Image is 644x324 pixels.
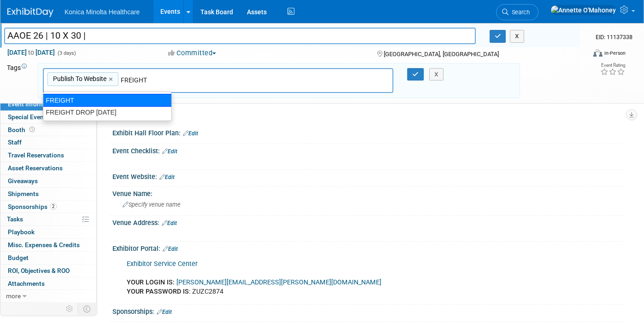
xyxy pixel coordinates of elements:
div: Exhibit Hall Floor Plan: [112,126,626,138]
a: Edit [162,148,177,155]
a: Shipments [0,188,96,200]
span: Staff [8,139,22,146]
span: more [6,292,21,300]
img: ExhibitDay [7,8,53,17]
span: Travel Reservations [8,151,64,159]
div: Sponsorships: [112,305,626,317]
div: Venue Name: [112,187,626,198]
a: Attachments [0,278,96,290]
span: Tasks [7,215,23,223]
div: In-Person [604,50,626,57]
div: Event Website: [112,170,626,182]
div: Venue Address: [112,216,626,228]
span: Sponsorships [8,203,57,210]
button: X [429,68,444,81]
a: Edit [157,309,172,315]
div: Event Rating [600,63,625,68]
td: Tags [7,63,29,98]
a: Event Information [0,98,96,110]
div: FREIGHT [43,94,172,107]
div: Event Format [534,48,626,62]
b: YOUR PASSWORD IS [127,288,189,295]
span: Publish To Website [51,74,106,83]
a: Edit [183,130,198,137]
div: Event Checklist: [112,144,626,156]
a: more [0,290,96,302]
span: Special Events [8,113,49,121]
img: Annette O'Mahoney [550,5,616,15]
span: ROI, Objectives & ROO [8,267,70,274]
div: Exhibitor Portal: [112,242,626,254]
a: Tasks [0,213,96,226]
a: × [109,74,115,85]
a: Search [496,4,539,20]
a: Travel Reservations [0,149,96,162]
span: Search [509,9,530,16]
span: Giveaways [8,177,38,185]
a: Edit [162,220,177,226]
input: Type tag and hit enter [121,75,250,85]
span: Booth not reserved yet [28,126,36,133]
span: Event Information [8,100,59,108]
a: ROI, Objectives & ROO [0,265,96,277]
a: Booth [0,124,96,136]
td: Personalize Event Tab Strip [62,303,78,315]
span: Konica Minolta Healthcare [64,8,140,16]
span: Shipments [8,190,39,197]
span: (3 days) [57,50,76,56]
a: Staff [0,136,96,149]
b: YOUR LOGIN IS: [127,278,175,286]
a: Budget [0,252,96,264]
a: Sponsorships2 [0,201,96,213]
span: Playbook [8,228,35,236]
span: Attachments [8,280,45,287]
span: 2 [50,203,57,210]
a: Asset Reservations [0,162,96,174]
span: to [27,49,35,56]
span: Booth [8,126,36,133]
img: Format-Inperson.png [593,49,603,57]
div: : ZUZC2874 [120,255,526,301]
span: Asset Reservations [8,164,63,172]
a: Edit [163,246,178,252]
span: Misc. Expenses & Credits [8,241,80,249]
span: Specify venue name [123,201,181,208]
a: Misc. Expenses & Credits [0,239,96,251]
button: X [510,30,524,43]
span: [GEOGRAPHIC_DATA], [GEOGRAPHIC_DATA] [384,51,499,58]
span: [DATE] [DATE] [7,48,55,57]
a: Giveaways [0,175,96,187]
a: [PERSON_NAME][EMAIL_ADDRESS][PERSON_NAME][DOMAIN_NAME] [176,278,381,286]
span: Budget [8,254,29,261]
div: FREIGHT DROP [DATE] [43,106,171,118]
a: Edit [159,174,175,180]
a: Exhibitor Service Center [127,260,198,268]
a: Playbook [0,226,96,238]
span: Event ID: 11137338 [596,34,632,40]
button: Committed [165,48,220,58]
div: EVENT INFO [111,112,619,122]
td: Toggle Event Tabs [78,303,97,315]
a: Special Events [0,111,96,123]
